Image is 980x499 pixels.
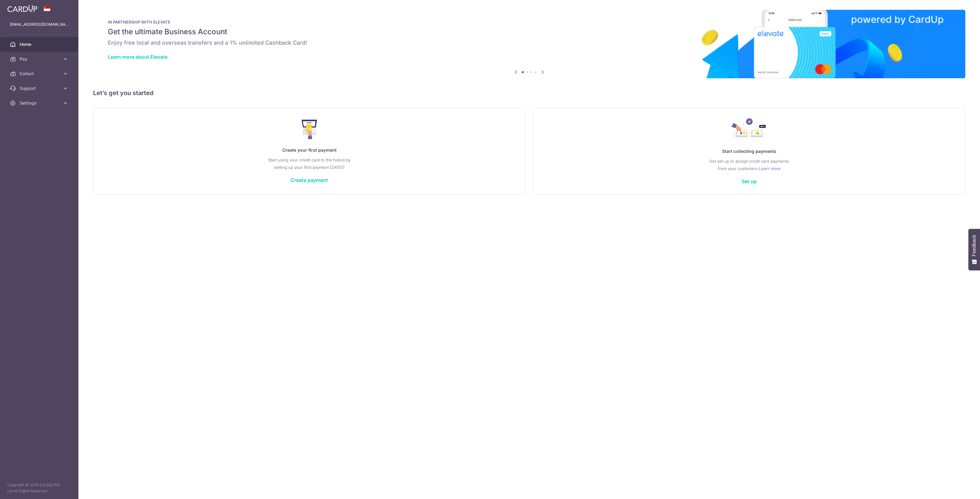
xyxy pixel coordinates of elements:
[759,165,781,172] a: Learn more
[968,229,980,270] button: Feedback - Show survey
[742,178,757,184] a: Set up
[20,56,60,62] span: Pay
[732,118,767,140] img: Collect Payment
[545,157,953,172] p: Get set up to accept credit card payments from your customers.
[93,10,965,78] img: Renovation banner
[93,88,965,98] h5: Let’s get you started
[971,235,977,256] span: Feedback
[20,85,60,91] span: Support
[10,21,69,28] p: [EMAIL_ADDRESS][DOMAIN_NAME]
[108,39,951,46] h6: Enjoy free local and overseas transfers and a 1% unlimited Cashback Card!
[7,5,37,12] img: CardUp
[20,100,60,106] span: Settings
[20,71,60,77] span: Collect
[941,481,974,496] iframe: Opens a widget where you can find more information
[20,41,60,47] span: Home
[106,156,513,171] p: Start using your credit card to the fullest by setting up your first payment [DATE]!
[291,177,328,183] a: Create payment
[108,20,951,24] p: IN PARTNERSHIP WITH ELEVATE
[106,146,513,154] p: Create your first payment
[108,54,168,60] a: Learn more about Elevate
[545,148,953,155] p: Start collecting payments
[302,120,317,139] img: Make Payment
[108,27,951,37] h5: Get the ultimate Business Account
